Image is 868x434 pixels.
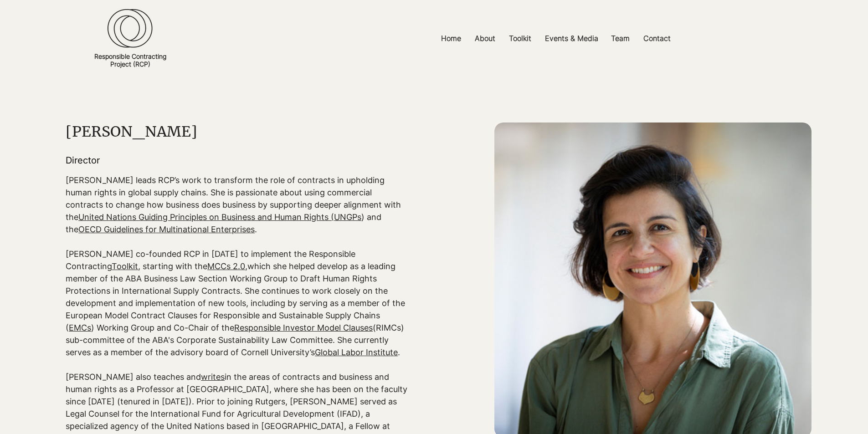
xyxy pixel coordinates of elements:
[334,212,361,222] a: UNGPs
[540,28,603,49] p: Events & Media
[66,358,409,371] p: ​
[78,225,255,234] a: OECD Guidelines for Multinational Enterprises
[468,28,502,49] a: About
[606,28,634,49] p: Team
[66,248,409,358] p: [PERSON_NAME] co-founded RCP in [DATE] to implement the Responsible Contracting , starting with t...
[504,28,536,49] p: Toolkit
[78,212,334,222] a: United Nations Guiding Principles on Business and Human Rights (
[112,261,138,271] a: Toolkit
[324,28,787,49] nav: Site
[69,323,91,332] a: EMCs
[437,28,466,49] p: Home
[234,323,373,332] a: Responsible Investor Model Clauses
[604,28,637,49] a: Team
[315,347,398,357] a: Global Labor Institute
[502,28,538,49] a: Toolkit
[201,372,225,382] a: writes
[637,28,678,49] a: Contact
[434,28,468,49] a: Home
[66,123,406,141] h1: [PERSON_NAME]
[94,52,166,68] a: Responsible ContractingProject (RCP)
[470,28,500,49] p: About
[538,28,604,49] a: Events & Media
[639,28,675,49] p: Contact
[66,155,100,166] span: Director
[207,261,247,271] a: MCCs 2.0,
[66,174,409,235] p: [PERSON_NAME] leads RCP’s work to transform the role of contracts in upholding human rights in gl...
